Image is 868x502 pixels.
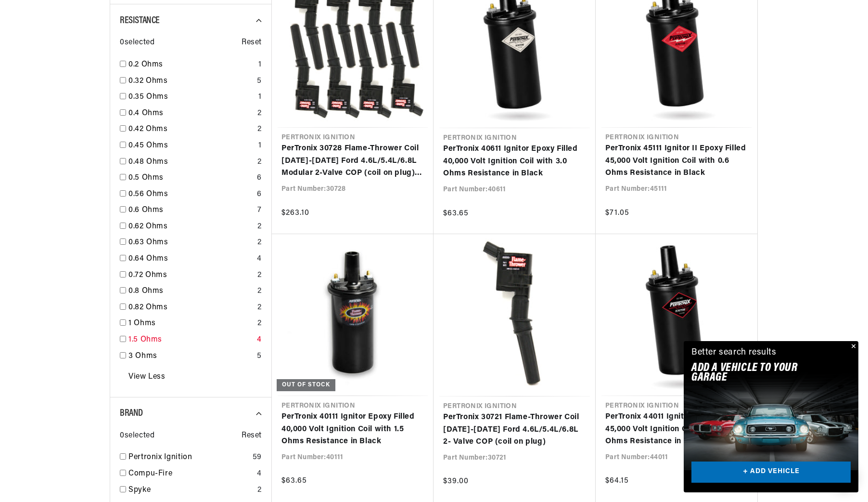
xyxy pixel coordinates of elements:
div: Better search results [691,346,777,360]
a: 3 Ohms [128,350,253,363]
a: PerTronix 45111 Ignitor II Epoxy Filled 45,000 Volt Ignition Coil with 0.6 Ohms Resistance in Black [605,143,748,180]
div: 6 [257,188,262,201]
div: 4 [257,253,262,265]
span: Reset [242,37,262,49]
a: 0.48 Ohms [128,156,254,169]
div: 2 [257,317,262,330]
a: 1 Ohms [128,317,254,330]
div: 6 [257,172,262,185]
div: 1 [258,140,262,152]
a: PerTronix 40111 Ignitor Epoxy Filled 40,000 Volt Ignition Coil with 1.5 Ohms Resistance in Black [281,411,424,448]
a: + ADD VEHICLE [691,462,851,483]
a: 0.62 Ohms [128,221,254,233]
div: 2 [257,107,262,120]
a: 0.42 Ohms [128,123,254,136]
a: Pertronix Ignition [128,451,249,464]
div: 2 [257,269,262,282]
a: 0.2 Ohms [128,59,255,71]
div: 2 [257,285,262,298]
div: 4 [257,334,262,346]
div: 2 [257,302,262,314]
h2: Add A VEHICLE to your garage [691,363,827,383]
a: 0.32 Ohms [128,75,253,88]
button: Close [847,341,858,353]
a: 0.8 Ohms [128,285,254,298]
span: Resistance [120,16,160,26]
div: 2 [257,123,262,136]
a: 0.72 Ohms [128,269,254,282]
a: 0.82 Ohms [128,302,254,314]
div: 59 [253,451,262,464]
a: PerTronix 30728 Flame-Thrower Coil [DATE]-[DATE] Ford 4.6L/5.4L/6.8L Modular 2-Valve COP (coil on... [281,143,424,180]
div: 5 [257,350,262,363]
span: 0 selected [120,37,154,49]
div: 7 [257,204,262,217]
a: 0.5 Ohms [128,172,253,185]
div: 2 [257,156,262,169]
span: Reset [242,430,262,442]
span: 0 selected [120,430,154,442]
a: 0.64 Ohms [128,253,253,265]
div: 2 [257,237,262,249]
a: 0.4 Ohms [128,107,254,120]
a: PerTronix 30721 Flame-Thrower Coil [DATE]-[DATE] Ford 4.6L/5.4L/6.8L 2- Valve COP (coil on plug) [443,411,586,449]
div: 4 [257,468,262,480]
a: 0.63 Ohms [128,237,254,249]
div: 5 [257,75,262,88]
a: Compu-Fire [128,468,253,480]
a: Spyke [128,484,254,497]
a: View Less [128,371,166,383]
a: PerTronix 40611 Ignitor Epoxy Filled 40,000 Volt Ignition Coil with 3.0 Ohms Resistance in Black [443,143,586,180]
a: 0.45 Ohms [128,140,255,152]
span: Brand [120,409,143,418]
a: PerTronix 44011 Ignitor III Oil Filled 45,000 Volt Ignition Coil with 0.32 Ohms Resistance in Black [605,411,748,448]
a: 0.6 Ohms [128,204,254,217]
div: 1 [258,59,262,71]
a: 1.5 Ohms [128,334,253,346]
div: 2 [257,221,262,233]
a: 0.35 Ohms [128,91,255,104]
div: 1 [258,91,262,104]
div: 2 [257,484,262,497]
a: 0.56 Ohms [128,188,253,201]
